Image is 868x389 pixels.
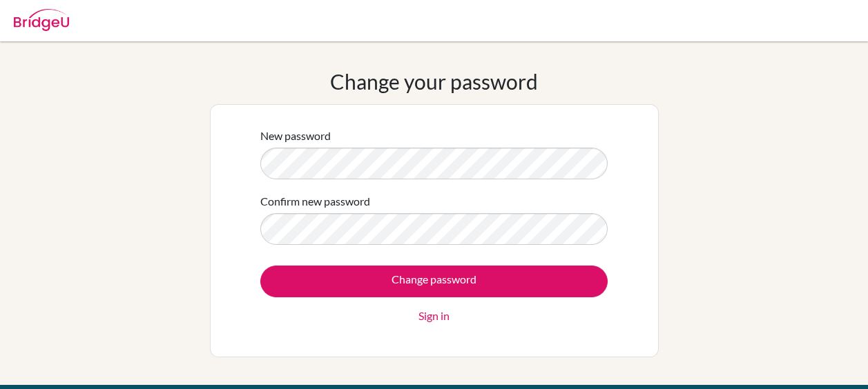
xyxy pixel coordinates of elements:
label: New password [260,128,331,144]
a: Sign in [418,308,450,324]
label: Confirm new password [260,193,370,210]
img: Bridge-U [14,9,69,31]
h1: Change your password [330,69,538,94]
input: Change password [260,266,608,297]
